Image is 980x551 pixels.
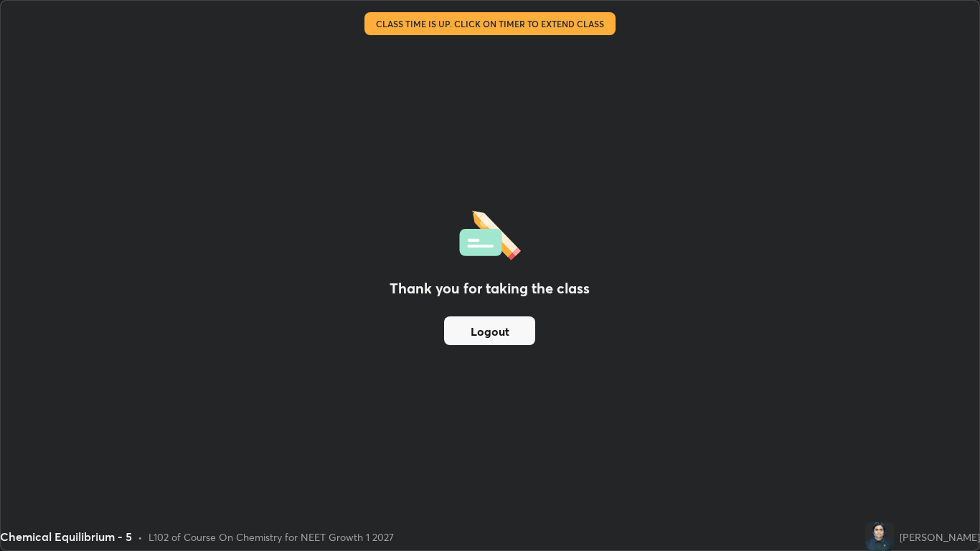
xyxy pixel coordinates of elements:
[138,529,143,545] div: •
[459,206,521,260] img: offlineFeedback.1438e8b3.svg
[444,316,535,345] button: Logout
[149,529,394,545] div: L102 of Course On Chemistry for NEET Growth 1 2027
[900,529,980,545] div: [PERSON_NAME]
[865,522,894,551] img: 0cf3d892b60d4d9d8b8d485a1665ff3f.png
[390,278,590,299] h2: Thank you for taking the class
